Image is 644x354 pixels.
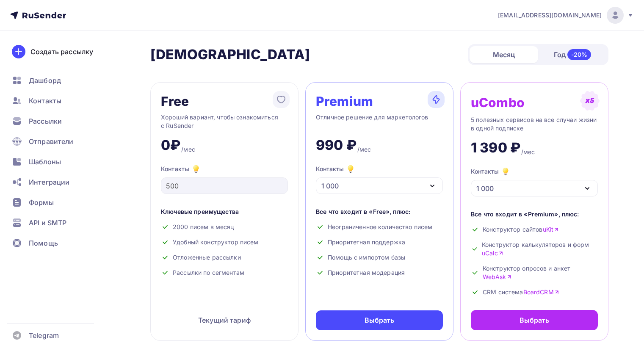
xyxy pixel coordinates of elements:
div: Ключевые преимущества [161,207,288,216]
div: Удобный конструктор писем [161,238,288,246]
div: Выбрать [365,315,395,325]
div: /мес [521,148,535,156]
div: 990 ₽ [316,137,357,154]
div: 1 000 [476,183,494,194]
span: Telegram [29,330,59,340]
div: 0₽ [161,137,180,154]
a: Шаблоны [7,153,108,170]
div: Рассылки по сегментам [161,268,288,277]
div: Отличное решение для маркетологов [316,113,443,130]
div: Premium [316,94,373,108]
div: /мес [357,145,371,154]
span: Конструктор калькуляторов и форм [482,241,598,257]
div: Все что входит в «Premium», плюс: [471,210,598,218]
div: Текущий тариф [161,310,288,330]
div: Контакты [471,166,511,177]
div: Хороший вариант, чтобы ознакомиться с RuSender [161,113,288,130]
span: Рассылки [29,116,62,126]
div: Неограниченное количество писем [316,223,443,231]
a: [EMAIL_ADDRESS][DOMAIN_NAME] [498,7,634,24]
a: Рассылки [7,113,108,130]
span: Контакты [29,96,61,106]
span: Отправители [29,136,74,147]
h2: [DEMOGRAPHIC_DATA] [150,46,310,63]
span: Дашборд [29,75,61,86]
span: Конструктор опросов и анкет [483,264,598,281]
a: Контакты [7,92,108,109]
a: uCalc [482,249,503,257]
div: Создать рассылку [30,47,93,57]
div: 5 полезных сервисов на все случаи жизни в одной подписке [471,116,598,133]
button: Контакты 1 000 [471,166,598,196]
a: WebAsk [483,273,512,281]
div: Контакты [161,164,288,174]
span: Формы [29,197,54,207]
span: Конструктор сайтов [483,225,559,234]
div: 1 000 [321,181,339,191]
span: Помощь [29,238,58,248]
span: API и SMTP [29,218,66,228]
a: Отправители [7,133,108,150]
div: Приоритетная модерация [316,268,443,277]
div: Месяц [470,46,538,63]
div: /мес [181,145,195,154]
div: Приоритетная поддержка [316,238,443,246]
div: 1 390 ₽ [471,139,520,156]
span: Шаблоны [29,157,61,167]
div: Год [538,46,607,64]
span: Интеграции [29,177,69,187]
div: Выбрать [520,315,550,325]
div: Все что входит в «Free», плюс: [316,207,443,216]
div: Контакты [316,164,356,174]
div: Отложенные рассылки [161,253,288,262]
div: uCombo [471,96,525,109]
span: [EMAIL_ADDRESS][DOMAIN_NAME] [498,11,602,19]
div: -20% [567,49,591,60]
a: Дашборд [7,72,108,89]
a: BoardCRM [523,288,559,296]
div: Free [161,94,189,108]
span: CRM система [483,288,559,296]
a: Формы [7,194,108,211]
a: uKit [543,225,559,234]
button: Контакты 1 000 [316,164,443,194]
div: Помощь с импортом базы [316,253,443,262]
div: 2000 писем в месяц [161,223,288,231]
